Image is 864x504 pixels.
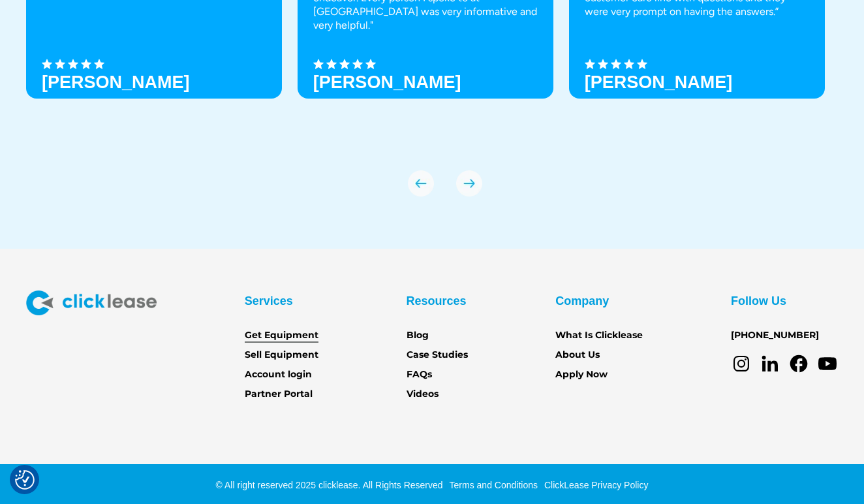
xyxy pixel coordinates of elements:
[407,387,439,402] a: Videos
[15,470,35,490] img: Revisit consent button
[313,72,461,92] strong: [PERSON_NAME]
[555,291,609,311] div: Company
[637,59,647,69] img: Black star icon
[585,72,733,92] h3: [PERSON_NAME]
[456,170,482,197] div: next slide
[598,59,608,69] img: Black star icon
[731,328,819,343] a: [PHONE_NUMBER]
[407,368,432,382] a: FAQs
[446,480,538,490] a: Terms and Conditions
[456,170,482,197] img: arrow Icon
[245,328,318,343] a: Get Equipment
[407,291,467,311] div: Resources
[555,348,600,362] a: About Us
[245,348,318,362] a: Sell Equipment
[26,291,157,315] img: Clicklease logo
[408,170,434,197] div: previous slide
[326,59,337,69] img: Black star icon
[245,291,293,311] div: Services
[245,368,312,382] a: Account login
[216,479,443,492] div: © All right reserved 2025 clicklease. All Rights Reserved
[731,291,786,311] div: Follow Us
[365,59,376,69] img: Black star icon
[585,59,595,69] img: Black star icon
[81,59,91,69] img: Black star icon
[42,59,52,69] img: Black star icon
[313,59,324,69] img: Black star icon
[407,328,429,343] a: Blog
[42,72,190,92] h3: [PERSON_NAME]
[55,59,65,69] img: Black star icon
[407,348,468,362] a: Case Studies
[555,328,643,343] a: What Is Clicklease
[408,170,434,197] img: arrow Icon
[94,59,104,69] img: Black star icon
[352,59,363,69] img: Black star icon
[555,368,608,382] a: Apply Now
[624,59,634,69] img: Black star icon
[68,59,78,69] img: Black star icon
[611,59,621,69] img: Black star icon
[245,387,313,402] a: Partner Portal
[339,59,350,69] img: Black star icon
[15,470,35,490] button: Consent Preferences
[541,480,649,490] a: ClickLease Privacy Policy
